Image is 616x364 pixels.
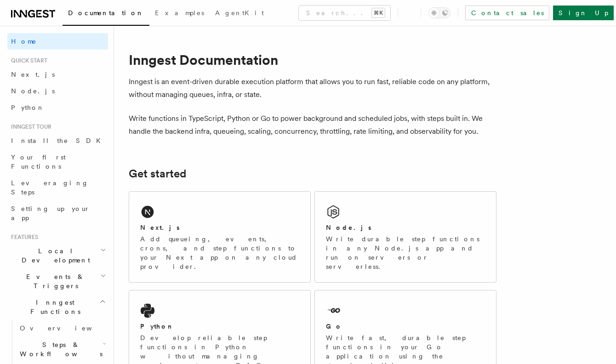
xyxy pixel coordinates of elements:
[7,57,47,64] span: Quick start
[465,6,549,20] a: Contact sales
[129,75,496,101] p: Inngest is an event-driven durable execution platform that allows you to run fast, reliable code ...
[140,223,180,232] h2: Next.js
[11,137,106,144] span: Install the SDK
[11,104,45,111] span: Python
[11,205,90,222] span: Setting up your app
[7,298,99,316] span: Inngest Functions
[314,191,496,283] a: Node.jsWrite durable step functions in any Node.js app and run on servers or serverless.
[11,87,55,95] span: Node.js
[7,294,108,320] button: Inngest Functions
[149,3,210,25] a: Examples
[129,191,311,283] a: Next.jsAdd queueing, events, crons, and step functions to your Next app on any cloud provider.
[11,154,66,170] span: Your first Functions
[7,99,108,116] a: Python
[7,33,108,50] a: Home
[129,112,496,138] p: Write functions in TypeScript, Python or Go to power background and scheduled jobs, with steps bu...
[63,3,149,26] a: Documentation
[553,6,614,20] a: Sign Up
[7,268,108,294] button: Events & Triggers
[7,149,108,175] a: Your first Functions
[372,8,385,17] kbd: ⌘K
[11,71,55,78] span: Next.js
[7,272,100,290] span: Events & Triggers
[11,179,89,196] span: Leveraging Steps
[326,322,342,331] h2: Go
[20,324,114,332] span: Overview
[129,51,496,68] h1: Inngest Documentation
[68,9,144,17] span: Documentation
[16,340,103,358] span: Steps & Workflows
[155,9,204,17] span: Examples
[326,223,371,232] h2: Node.js
[11,37,37,46] span: Home
[326,234,485,271] p: Write durable step functions in any Node.js app and run on servers or serverless.
[7,123,51,131] span: Inngest tour
[16,336,108,362] button: Steps & Workflows
[16,320,108,336] a: Overview
[7,243,108,268] button: Local Development
[7,83,108,99] a: Node.js
[7,175,108,200] a: Leveraging Steps
[7,200,108,226] a: Setting up your app
[299,6,390,20] button: Search...⌘K
[210,3,269,25] a: AgentKit
[7,66,108,83] a: Next.js
[140,322,174,331] h2: Python
[129,167,186,180] a: Get started
[7,132,108,149] a: Install the SDK
[215,9,264,17] span: AgentKit
[7,233,38,241] span: Features
[140,234,299,271] p: Add queueing, events, crons, and step functions to your Next app on any cloud provider.
[7,246,100,265] span: Local Development
[428,7,451,18] button: Toggle dark mode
